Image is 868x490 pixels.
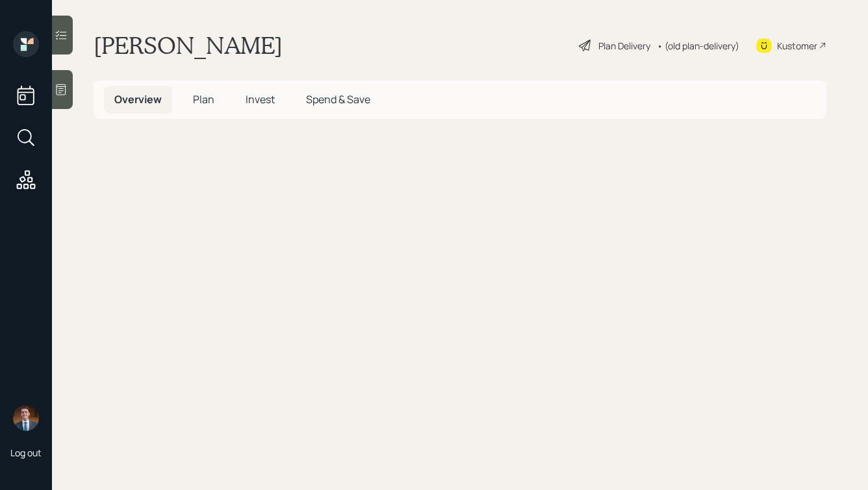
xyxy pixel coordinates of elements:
[777,39,817,53] div: Kustomer
[193,92,214,106] span: Plan
[246,92,275,106] span: Invest
[598,39,650,53] div: Plan Delivery
[114,92,162,106] span: Overview
[306,92,370,106] span: Spend & Save
[657,39,739,53] div: • (old plan-delivery)
[13,405,39,431] img: hunter_neumayer.jpg
[94,31,283,60] h1: [PERSON_NAME]
[10,447,42,459] div: Log out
